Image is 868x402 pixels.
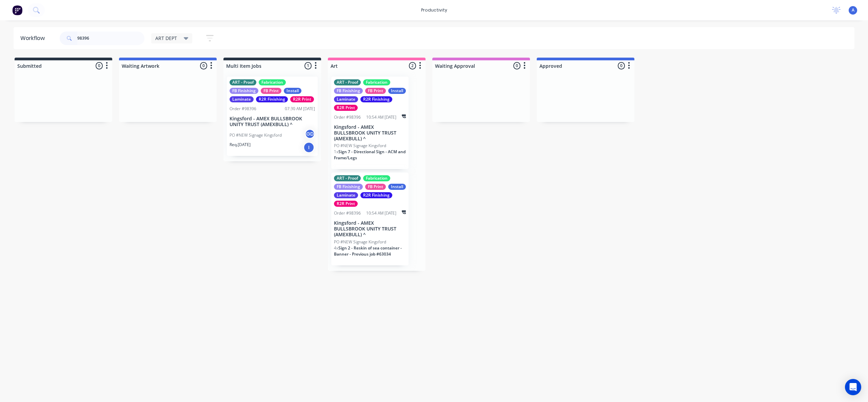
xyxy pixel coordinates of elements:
div: Fabrication [363,175,390,181]
div: 10:54 AM [DATE] [366,210,396,216]
div: Fabrication [363,79,390,85]
div: FB Finishing [334,88,363,94]
div: R2R Finishing [360,96,392,102]
div: Install [388,88,406,94]
span: A [852,7,854,13]
div: FB Finishing [230,88,258,94]
p: Kingsford - AMEX BULLSBROOK UNITY TRUST (AMEXBULL) ^ [230,116,315,127]
div: Laminate [334,96,358,102]
p: Kingsford - AMEX BULLSBROOK UNITY TRUST (AMEXBULL) ^ [334,220,406,237]
div: Laminate [230,96,254,102]
span: 4 x [334,245,338,251]
div: ART - Proof [230,79,256,85]
span: 1 x [334,149,338,155]
p: PO #NEW Signage Kingsford [334,239,386,245]
div: Laminate [334,192,358,198]
div: R2R Finishing [256,96,288,102]
div: Install [284,88,301,94]
div: Order #98396 [334,210,361,216]
div: ART - ProofFabricationFB FinishingFB PrintInstallLaminateR2R FinishingR2R PrintOrder #9839610:54 ... [331,77,409,169]
input: Search for orders... [77,32,144,45]
div: Workflow [20,34,48,42]
div: FB Finishing [334,184,363,190]
p: PO #NEW Signage Kingsford [230,132,282,138]
div: Open Intercom Messenger [845,379,861,395]
span: ART DEPT [155,35,177,42]
div: 10:54 AM [DATE] [366,114,396,120]
div: R2R Print [334,105,358,111]
div: ART - ProofFabricationFB FinishingFB PrintInstallLaminateR2R FinishingR2R PrintOrder #9839607:30 ... [227,77,318,156]
div: ART - Proof [334,175,361,181]
div: 07:30 AM [DATE] [285,106,315,112]
div: Install [388,184,406,190]
span: Sign 7 - Directional Sign - ACM and Frame/Legs [334,149,406,161]
div: FB Print [365,184,386,190]
div: R2R Print [334,201,358,207]
div: GD [305,129,315,139]
div: R2R Finishing [360,192,392,198]
p: Req. [DATE] [230,142,251,148]
div: Fabrication [259,79,286,85]
div: I [303,142,314,153]
img: Factory [12,5,22,15]
div: R2R Print [290,96,314,102]
div: Order #98396 [230,106,256,112]
div: Order #98396 [334,114,361,120]
div: ART - Proof [334,79,361,85]
p: Kingsford - AMEX BULLSBROOK UNITY TRUST (AMEXBULL) ^ [334,124,406,141]
p: PO #NEW Signage Kingsford [334,143,386,149]
div: productivity [418,5,451,15]
div: FB Print [261,88,281,94]
span: Sign 2 - Reskin of sea container - Banner - Previous job #63034 [334,245,402,257]
div: FB Print [365,88,386,94]
div: ART - ProofFabricationFB FinishingFB PrintInstallLaminateR2R FinishingR2R PrintOrder #9839610:54 ... [331,173,409,265]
